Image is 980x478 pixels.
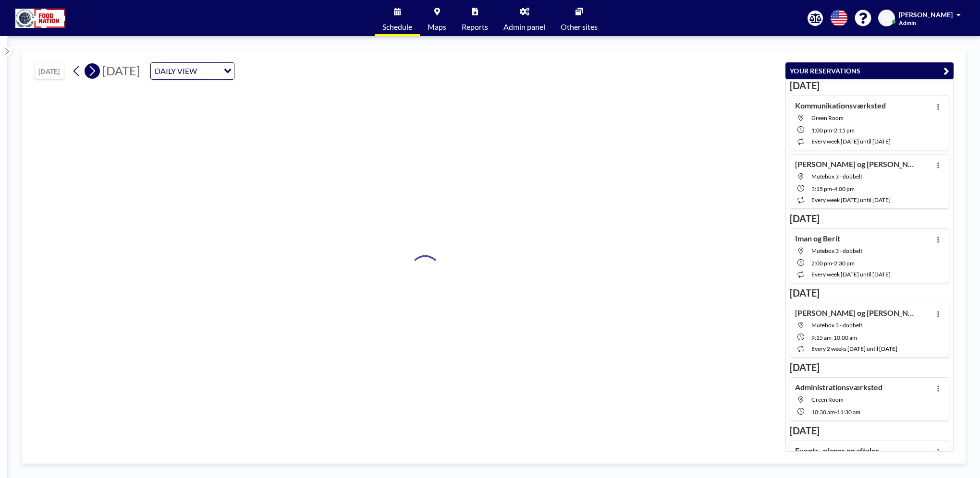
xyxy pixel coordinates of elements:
img: organization-logo [15,9,65,28]
button: [DATE] [34,63,64,80]
span: 4:00 PM [834,185,855,192]
span: - [835,408,837,416]
span: Green Room [811,396,844,403]
span: - [832,260,834,267]
input: Search for option [200,65,218,77]
h4: Kommunikationsværksted [795,101,886,110]
h3: [DATE] [790,213,949,225]
span: DAILY VIEW [153,65,199,77]
span: Mutebox 3 - dobbelt [811,173,862,180]
span: 9:15 AM [811,334,832,341]
h4: Events -planer og aftaler [795,446,879,455]
span: Schedule [382,23,412,31]
div: Search for option [151,63,234,79]
span: every week [DATE] until [DATE] [811,196,891,203]
span: 2:15 PM [834,127,855,134]
span: [PERSON_NAME] [899,11,953,19]
span: Admin panel [503,23,545,31]
span: Maps [428,23,446,31]
span: BA [882,14,891,23]
span: 10:00 AM [833,334,857,341]
button: YOUR RESERVATIONS [785,62,954,79]
span: every week [DATE] until [DATE] [811,271,891,278]
h4: Administrationsværksted [795,382,882,392]
span: 2:00 PM [811,260,832,267]
span: Reports [462,23,488,31]
span: every 2 weeks [DATE] until [DATE] [811,345,897,352]
span: 1:00 PM [811,127,832,134]
h3: [DATE] [790,287,949,299]
span: 2:30 PM [834,260,855,267]
h3: [DATE] [790,361,949,373]
span: Mutebox 3 - dobbelt [811,322,862,329]
span: Other sites [561,23,598,31]
span: 10:30 AM [811,408,835,416]
span: - [832,334,833,341]
span: [DATE] [102,63,140,78]
h4: [PERSON_NAME] og [PERSON_NAME] [795,159,915,169]
h3: [DATE] [790,80,949,92]
h4: Iman og Berit [795,234,840,243]
span: Green Room [811,114,844,121]
h3: [DATE] [790,425,949,437]
span: - [832,127,834,134]
span: Mutebox 3 - dobbelt [811,247,862,254]
h4: [PERSON_NAME] og [PERSON_NAME] [795,308,915,318]
span: every week [DATE] until [DATE] [811,138,891,145]
span: 11:30 AM [837,408,860,416]
span: Admin [899,19,916,26]
span: - [832,185,834,192]
span: 3:15 PM [811,185,832,192]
